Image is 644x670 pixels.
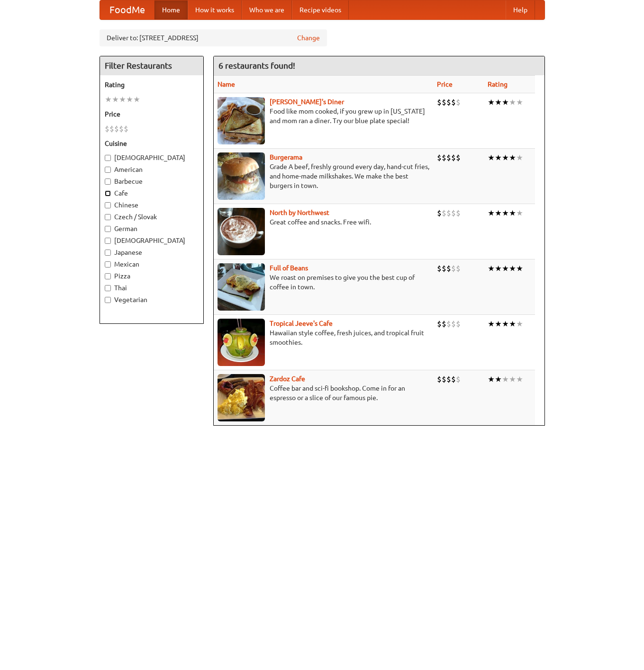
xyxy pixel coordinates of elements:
[133,94,140,105] li: ★
[105,139,199,148] h5: Cuisine
[488,374,495,384] li: ★
[495,152,502,163] li: ★
[105,202,111,208] input: Chinese
[218,384,429,402] p: Coffee bar and sci-fi bookshop. Come in for an espresso or a slice of our famous pie.
[105,190,111,197] input: Cafe
[100,29,327,46] div: Deliver to: [STREET_ADDRESS]
[105,224,199,233] label: German
[495,97,502,107] li: ★
[516,263,523,274] li: ★
[105,165,199,174] label: American
[502,374,509,384] li: ★
[119,94,126,105] li: ★
[105,250,111,256] input: Japanese
[442,319,446,329] li: $
[516,97,523,107] li: ★
[451,263,456,274] li: $
[105,179,111,185] input: Barbecue
[451,319,456,329] li: $
[218,80,235,88] a: Name
[105,283,199,293] label: Thai
[270,153,302,161] a: Burgerama
[442,374,446,384] li: $
[292,0,349,19] a: Recipe videos
[451,152,456,163] li: $
[105,177,199,186] label: Barbecue
[218,319,265,366] img: jeeves.jpg
[488,319,495,329] li: ★
[437,263,442,274] li: $
[488,97,495,107] li: ★
[502,97,509,107] li: ★
[188,0,242,19] a: How it works
[105,188,199,198] label: Cafe
[112,94,119,105] li: ★
[270,320,333,327] a: Tropical Jeeve's Cafe
[516,374,523,384] li: ★
[105,124,109,134] li: $
[451,208,456,218] li: $
[509,319,516,329] li: ★
[154,0,188,19] a: Home
[100,0,154,19] a: FoodMe
[105,109,199,119] h5: Price
[105,153,199,162] label: [DEMOGRAPHIC_DATA]
[446,374,451,384] li: $
[100,56,203,75] h4: Filter Restaurants
[437,152,442,163] li: $
[218,273,429,292] p: We roast on premises to give you the best cup of coffee in town.
[502,319,509,329] li: ★
[105,212,199,222] label: Czech / Slovak
[105,94,112,105] li: ★
[242,0,292,19] a: Who we are
[451,97,456,107] li: $
[456,263,461,274] li: $
[270,264,308,272] a: Full of Beans
[446,319,451,329] li: $
[105,259,199,269] label: Mexican
[456,152,461,163] li: $
[488,208,495,218] li: ★
[437,319,442,329] li: $
[451,374,456,384] li: $
[437,374,442,384] li: $
[509,208,516,218] li: ★
[218,152,265,200] img: burgerama.jpg
[509,374,516,384] li: ★
[437,208,442,218] li: $
[495,263,502,274] li: ★
[506,0,535,19] a: Help
[105,261,111,268] input: Mexican
[502,152,509,163] li: ★
[446,208,451,218] li: $
[270,98,344,106] b: [PERSON_NAME]'s Diner
[495,208,502,218] li: ★
[495,319,502,329] li: ★
[114,124,119,134] li: $
[105,248,199,257] label: Japanese
[516,152,523,163] li: ★
[446,263,451,274] li: $
[442,97,446,107] li: $
[105,238,111,244] input: [DEMOGRAPHIC_DATA]
[442,208,446,218] li: $
[218,97,265,144] img: sallys.jpg
[270,209,329,216] a: North by Northwest
[105,155,111,161] input: [DEMOGRAPHIC_DATA]
[105,271,199,281] label: Pizza
[456,97,461,107] li: $
[437,80,453,88] a: Price
[105,167,111,173] input: American
[109,124,114,134] li: $
[446,97,451,107] li: $
[218,107,429,125] p: Food like mom cooked, if you grew up in [US_STATE] and mom ran a diner. Try our blue plate special!
[218,217,429,227] p: Great coffee and snacks. Free wifi.
[270,375,305,383] a: Zardoz Cafe
[124,124,128,134] li: $
[442,152,446,163] li: $
[218,328,429,347] p: Hawaiian style coffee, fresh juices, and tropical fruit smoothies.
[456,319,461,329] li: $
